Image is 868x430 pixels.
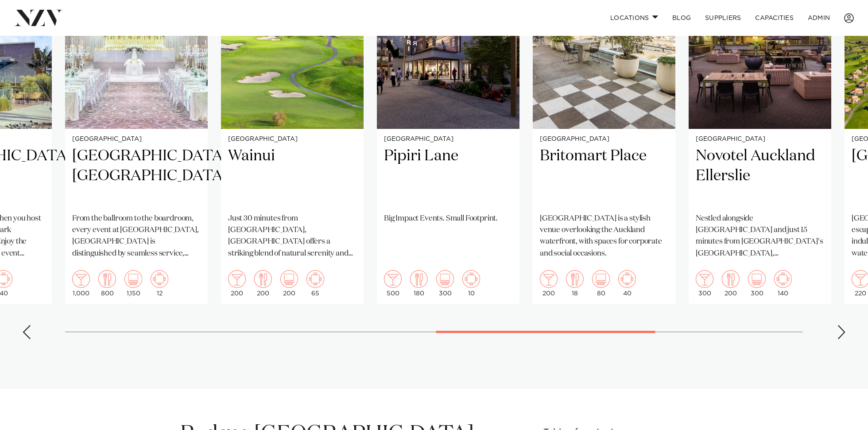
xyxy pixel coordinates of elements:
p: Nestled alongside [GEOGRAPHIC_DATA] and just 15 minutes from [GEOGRAPHIC_DATA]'s [GEOGRAPHIC_DATA... [696,213,824,260]
div: 80 [592,270,610,297]
img: meeting.png [618,270,636,288]
div: 200 [254,270,272,297]
img: cocktail.png [228,270,246,288]
a: SUPPLIERS [698,8,748,27]
div: 180 [410,270,428,297]
div: 200 [540,270,558,297]
img: dining.png [722,270,740,288]
img: cocktail.png [540,270,558,288]
h2: Britomart Place [540,146,668,206]
small: [GEOGRAPHIC_DATA] [72,136,201,143]
small: [GEOGRAPHIC_DATA] [540,136,668,143]
img: cocktail.png [72,270,90,288]
div: 140 [774,270,792,297]
img: dining.png [410,270,428,288]
img: cocktail.png [384,270,402,288]
a: ADMIN [801,8,837,27]
small: [GEOGRAPHIC_DATA] [228,136,356,143]
a: BLOG [665,8,698,27]
div: 200 [722,270,740,297]
div: 300 [696,270,713,297]
img: theatre.png [592,270,610,288]
h2: [GEOGRAPHIC_DATA], [GEOGRAPHIC_DATA] [72,146,201,206]
img: theatre.png [124,270,142,288]
h2: Novotel Auckland Ellerslie [696,146,824,206]
p: From the ballroom to the boardroom, every event at [GEOGRAPHIC_DATA], [GEOGRAPHIC_DATA] is distin... [72,213,201,260]
img: theatre.png [436,270,454,288]
img: theatre.png [280,270,298,288]
img: meeting.png [774,270,792,288]
div: 200 [228,270,246,297]
div: 65 [306,270,324,297]
div: 1,000 [72,270,90,297]
img: meeting.png [151,270,168,288]
img: dining.png [254,270,272,288]
h2: Wainui [228,146,356,206]
img: dining.png [566,270,584,288]
small: [GEOGRAPHIC_DATA] [696,136,824,143]
div: 12 [151,270,168,297]
a: Locations [603,8,665,27]
div: 300 [436,270,454,297]
div: 1,150 [124,270,142,297]
div: 800 [98,270,116,297]
p: [GEOGRAPHIC_DATA] is a stylish venue overlooking the Auckland waterfront, with spaces for corpora... [540,213,668,260]
a: Capacities [748,8,801,27]
div: 200 [280,270,298,297]
p: Big Impact Events. Small Footprint. [384,213,512,225]
img: dining.png [98,270,116,288]
p: Just 30 minutes from [GEOGRAPHIC_DATA], [GEOGRAPHIC_DATA] offers a striking blend of natural sere... [228,213,356,260]
h2: Pipiri Lane [384,146,512,206]
div: 300 [748,270,766,297]
img: cocktail.png [696,270,713,288]
small: [GEOGRAPHIC_DATA] [384,136,512,143]
img: nzv-logo.png [14,10,62,26]
div: 10 [462,270,480,297]
div: 18 [566,270,584,297]
img: meeting.png [462,270,480,288]
div: 40 [618,270,636,297]
img: meeting.png [306,270,324,288]
img: theatre.png [748,270,766,288]
div: 500 [384,270,402,297]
